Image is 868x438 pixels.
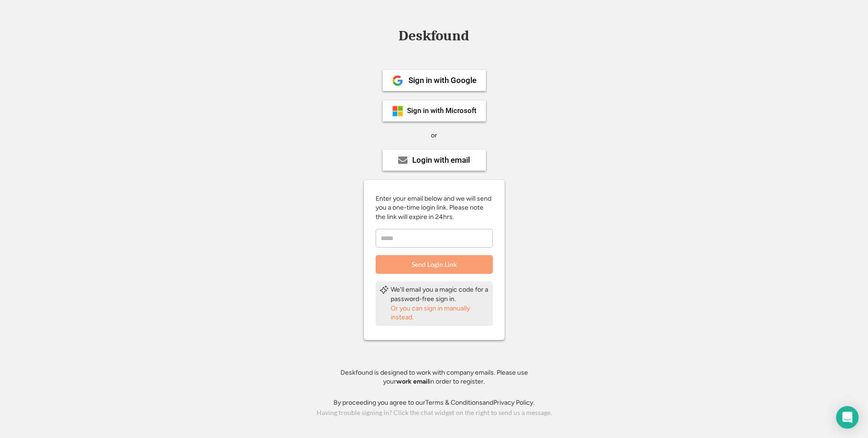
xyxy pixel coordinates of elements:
[408,76,476,84] div: Sign in with Google
[394,29,474,43] div: Deskfound
[431,131,437,140] div: or
[376,194,493,222] div: Enter your email below and we will send you a one-time login link. Please note the link will expi...
[391,304,489,322] div: Or you can sign in manually instead.
[407,107,476,114] div: Sign in with Microsoft
[392,106,403,117] img: ms-symbollockup_mssymbol_19.png
[412,156,470,164] div: Login with email
[392,75,403,86] img: 1024px-Google__G__Logo.svg.png
[425,399,483,407] a: Terms & Conditions
[396,378,429,385] strong: work email
[376,255,493,274] button: Send Login Link
[836,406,859,429] div: Open Intercom Messenger
[391,285,489,303] div: We'll email you a magic code for a password-free sign in.
[329,368,540,386] div: Deskfound is designed to work with company emails. Please use your in order to register.
[493,399,535,407] a: Privacy Policy.
[333,398,535,408] div: By proceeding you agree to our and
